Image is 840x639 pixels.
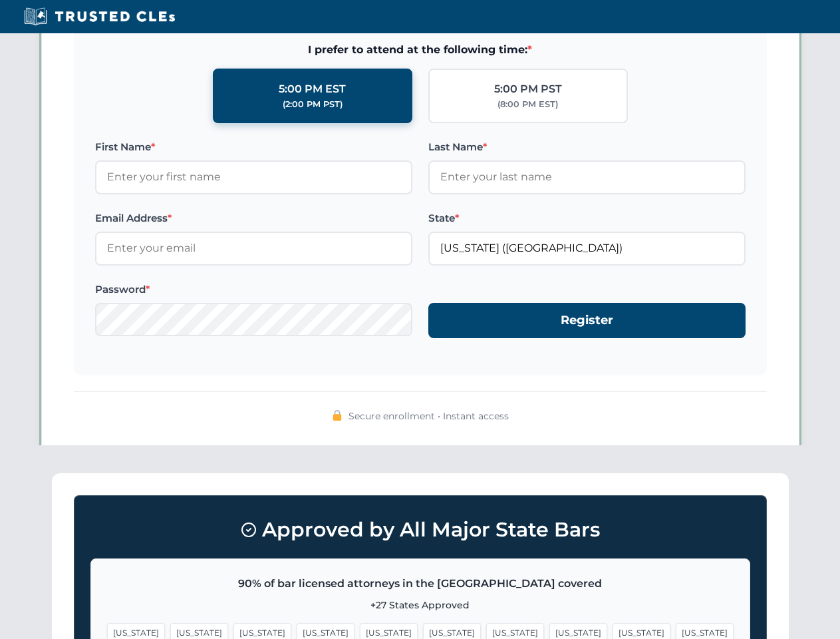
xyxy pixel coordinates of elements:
[494,81,562,98] div: 5:00 PM PST
[107,598,734,612] p: +27 States Approved
[95,210,412,226] label: Email Address
[90,512,750,548] h3: Approved by All Major State Bars
[349,409,509,423] span: Secure enrollment • Instant access
[95,139,412,155] label: First Name
[107,575,734,592] p: 90% of bar licensed attorneys in the [GEOGRAPHIC_DATA] covered
[95,160,412,194] input: Enter your first name
[20,7,179,27] img: Trusted CLEs
[279,81,346,98] div: 5:00 PM EST
[332,410,343,421] img: 🔒
[428,139,746,155] label: Last Name
[497,98,558,111] div: (8:00 PM EST)
[95,232,412,265] input: Enter your email
[283,98,343,111] div: (2:00 PM PST)
[428,160,746,194] input: Enter your last name
[428,210,746,226] label: State
[428,232,746,265] input: Florida (FL)
[95,282,412,298] label: Password
[95,41,746,59] span: I prefer to attend at the following time:
[428,303,746,338] button: Register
